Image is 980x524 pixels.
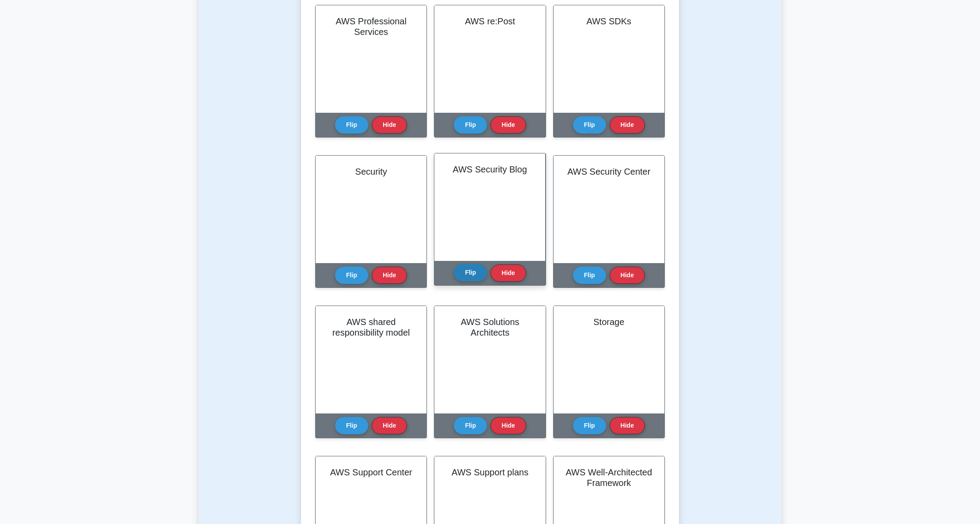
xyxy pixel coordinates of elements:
[564,317,654,327] h2: Storage
[454,417,487,434] button: Flip
[335,417,368,434] button: Flip
[573,116,606,134] button: Flip
[564,467,654,488] h2: AWS Well-Architected Framework
[454,116,487,134] button: Flip
[326,317,416,338] h2: AWS shared responsibility model
[454,264,487,281] button: Flip
[326,16,416,37] h2: AWS Professional Services
[445,164,535,175] h2: AWS Security Blog
[335,116,368,134] button: Flip
[326,467,416,478] h2: AWS Support Center
[564,16,654,27] h2: AWS SDKs
[445,16,535,27] h2: AWS re:Post
[490,417,526,434] button: Hide
[573,267,606,284] button: Flip
[445,467,535,478] h2: AWS Support plans
[335,267,368,284] button: Flip
[610,417,645,434] button: Hide
[326,166,416,177] h2: Security
[573,417,606,434] button: Flip
[372,267,407,284] button: Hide
[610,116,645,134] button: Hide
[445,317,535,338] h2: AWS Solutions Architects
[610,267,645,284] button: Hide
[372,417,407,434] button: Hide
[490,264,526,282] button: Hide
[564,166,654,177] h2: AWS Security Center
[490,116,526,134] button: Hide
[372,116,407,134] button: Hide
